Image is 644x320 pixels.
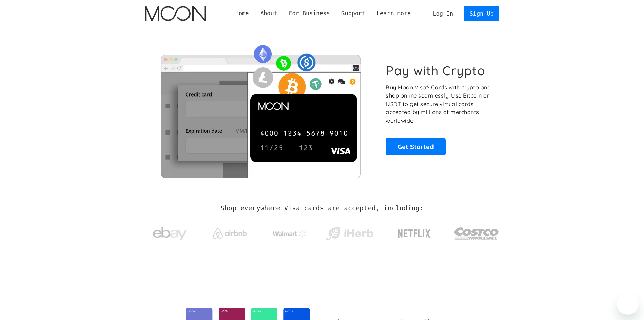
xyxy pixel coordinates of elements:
img: Netflix [397,225,431,242]
div: For Business [289,9,330,18]
div: About [260,9,277,18]
a: Log In [427,6,459,21]
div: Support [341,9,365,18]
a: home [145,6,206,21]
img: Airbnb [213,228,247,239]
div: Learn more [377,9,411,18]
iframe: Button to launch messaging window [617,293,639,315]
img: Moon Logo [145,6,206,21]
h1: Pay with Crypto [386,63,485,78]
p: Buy Moon Visa® Cards with crypto and shop online seamlessly! Use Bitcoin or USDT to get secure vi... [386,83,492,125]
img: Costco [454,221,499,246]
a: Airbnb [204,221,255,242]
h2: Shop everywhere Visa cards are accepted, including: [221,205,423,212]
div: Support [336,9,371,18]
div: About [254,9,283,18]
img: ebay [153,223,187,244]
div: For Business [283,9,336,18]
div: Learn more [371,9,417,18]
img: Walmart [273,230,307,238]
img: iHerb [324,225,375,242]
a: Costco [454,214,499,250]
a: ebay [145,216,195,248]
a: Get Started [386,138,446,155]
img: Moon Cards let you spend your crypto anywhere Visa is accepted. [145,40,377,178]
a: Walmart [264,223,315,241]
a: Sign Up [464,6,499,21]
a: iHerb [324,218,375,246]
a: Home [229,9,254,18]
a: Netflix [384,218,445,246]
